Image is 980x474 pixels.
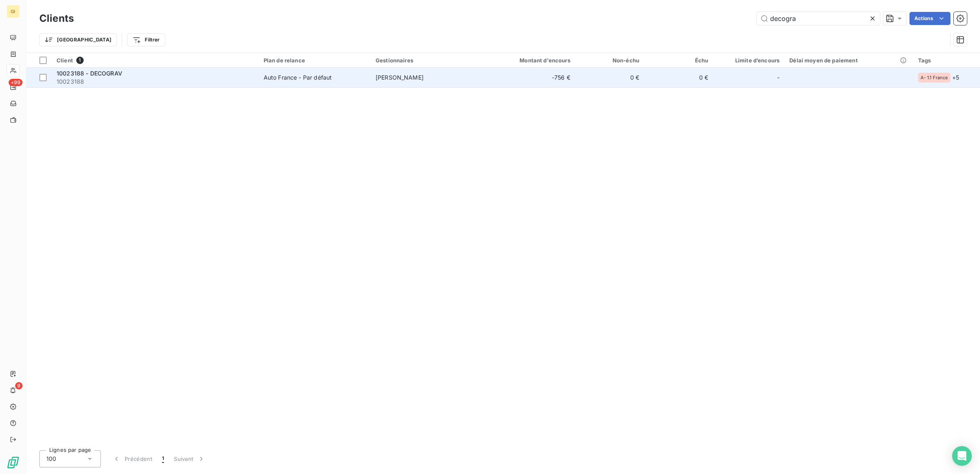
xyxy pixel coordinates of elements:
td: 0 € [644,68,713,87]
button: Précédent [107,450,157,467]
div: GI [7,5,20,18]
span: + 5 [952,73,959,82]
div: Open Intercom Messenger [952,446,972,466]
span: 10023188 - DECOGRAV [57,70,122,77]
span: [PERSON_NAME] [376,74,424,81]
span: 9 [15,382,23,389]
span: 100 [46,455,56,463]
img: Logo LeanPay [7,456,20,469]
div: Délai moyen de paiement [789,57,908,64]
button: [GEOGRAPHIC_DATA] [39,33,117,46]
td: 0 € [575,68,644,87]
span: A- 1.1 France [921,75,948,80]
button: 1 [157,450,169,467]
div: Auto France - Par défaut [264,73,332,82]
div: Tags [918,57,975,64]
div: Plan de relance [264,57,366,64]
button: Actions [909,12,950,25]
div: Échu [649,57,708,64]
span: 1 [76,57,84,64]
span: Client [57,57,73,64]
span: +99 [9,79,23,86]
span: - [777,73,779,82]
div: Non-échu [580,57,639,64]
div: Limite d’encours [718,57,779,64]
button: Suivant [169,450,210,467]
div: Gestionnaires [376,57,478,64]
span: 10023188 [57,78,254,86]
td: -756 € [483,68,575,87]
span: 1 [162,455,164,463]
div: Montant d'encours [488,57,570,64]
h3: Clients [39,11,74,26]
button: Filtrer [127,33,165,46]
input: Rechercher [757,12,880,25]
